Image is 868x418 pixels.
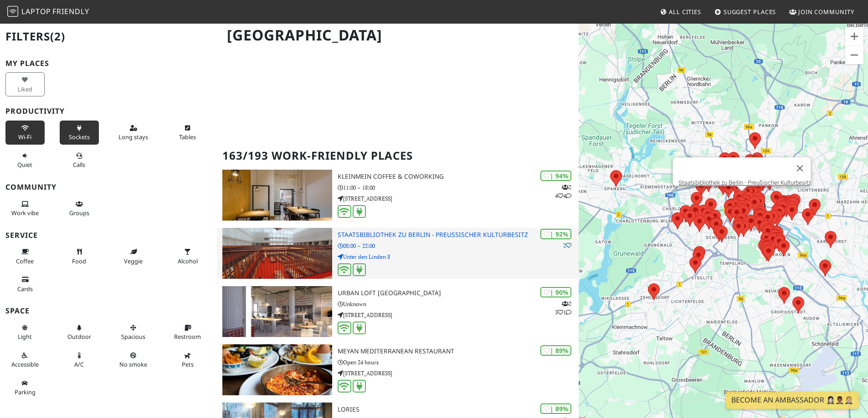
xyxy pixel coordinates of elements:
[798,8,854,16] span: Join Community
[17,161,32,169] span: Quiet
[678,179,811,186] a: Staatsbibliothek zu Berlin - Preußischer Kulturbesitz
[5,23,211,50] h2: Filters
[74,360,84,368] span: Air conditioned
[114,121,153,145] button: Long stays
[114,244,153,268] button: Veggie
[5,196,45,221] button: Work vibe
[217,286,579,337] a: URBAN LOFT Berlin | 90% 231 URBAN LOFT [GEOGRAPHIC_DATA] Unknown [STREET_ADDRESS]
[540,287,571,297] div: | 90%
[338,369,579,378] p: [STREET_ADDRESS]
[5,307,211,315] h3: Space
[168,244,207,268] button: Alcohol
[338,252,579,261] p: Unter den Linden 8
[5,59,211,68] h3: My Places
[7,6,18,17] img: LaptopFriendly
[338,406,579,413] h3: Lories
[338,311,579,319] p: [STREET_ADDRESS]
[52,6,89,16] span: Friendly
[724,8,776,16] span: Suggest Places
[5,244,45,268] button: Coffee
[182,360,194,368] span: Pet friendly
[60,121,99,145] button: Sockets
[222,228,332,279] img: Staatsbibliothek zu Berlin - Preußischer Kulturbesitz
[338,242,579,250] p: 08:00 – 22:00
[563,241,571,250] p: 2
[72,257,86,265] span: Food
[555,299,571,317] p: 2 3 1
[217,344,579,395] a: Meyan Mediterranean Restaurant | 89% Meyan Mediterranean Restaurant Open 24 hours [STREET_ADDRESS]
[168,121,207,145] button: Tables
[18,332,32,341] span: Natural light
[222,142,573,170] h2: 163/193 Work-Friendly Places
[789,157,811,179] button: Close
[5,121,45,145] button: Wi-Fi
[60,148,99,172] button: Calls
[60,196,99,221] button: Groups
[60,244,99,268] button: Food
[338,289,579,297] h3: URBAN LOFT [GEOGRAPHIC_DATA]
[67,332,91,341] span: Outdoor area
[338,183,579,192] p: 11:00 – 18:00
[786,4,858,20] a: Join Community
[16,257,34,265] span: Coffee
[174,332,201,341] span: Restroom
[845,27,863,45] button: Zoom in
[18,133,31,141] span: Stable Wi-Fi
[540,403,571,414] div: | 89%
[540,229,571,239] div: | 92%
[220,23,577,48] h1: [GEOGRAPHIC_DATA]
[73,161,85,169] span: Video/audio calls
[5,272,45,296] button: Cards
[168,320,207,344] button: Restroom
[222,286,332,337] img: URBAN LOFT Berlin
[5,148,45,172] button: Quiet
[5,376,45,400] button: Parking
[7,4,89,20] a: LaptopFriendly LaptopFriendly
[118,133,148,141] span: Long stays
[17,285,33,293] span: Credit cards
[124,257,143,265] span: Veggie
[555,183,571,200] p: 2 4 4
[119,360,147,368] span: Smoke free
[15,388,36,396] span: Parking
[5,107,211,116] h3: Productivity
[69,133,90,141] span: Power sockets
[338,231,579,239] h3: Staatsbibliothek zu Berlin - Preußischer Kulturbesitz
[114,348,153,372] button: No smoke
[50,29,65,44] span: (2)
[222,344,332,395] img: Meyan Mediterranean Restaurant
[69,209,89,217] span: Group tables
[21,6,51,16] span: Laptop
[60,348,99,372] button: A/C
[669,8,701,16] span: All Cities
[845,46,863,64] button: Zoom out
[540,345,571,356] div: | 89%
[338,300,579,308] p: Unknown
[168,348,207,372] button: Pets
[222,170,332,221] img: KleinMein Coffee & Coworking
[217,170,579,221] a: KleinMein Coffee & Coworking | 94% 244 KleinMein Coffee & Coworking 11:00 – 18:00 [STREET_ADDRESS]
[5,348,45,372] button: Accessible
[217,228,579,279] a: Staatsbibliothek zu Berlin - Preußischer Kulturbesitz | 92% 2 Staatsbibliothek zu Berlin - Preußi...
[338,173,579,181] h3: KleinMein Coffee & Coworking
[121,332,145,341] span: Spacious
[5,320,45,344] button: Light
[656,4,705,20] a: All Cities
[179,133,196,141] span: Work-friendly tables
[338,358,579,367] p: Open 24 hours
[540,171,571,181] div: | 94%
[711,4,780,20] a: Suggest Places
[5,183,211,191] h3: Community
[114,320,153,344] button: Spacious
[5,231,211,240] h3: Service
[11,209,39,217] span: People working
[60,320,99,344] button: Outdoor
[338,194,579,203] p: [STREET_ADDRESS]
[178,257,198,265] span: Alcohol
[338,347,579,355] h3: Meyan Mediterranean Restaurant
[11,360,39,368] span: Accessible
